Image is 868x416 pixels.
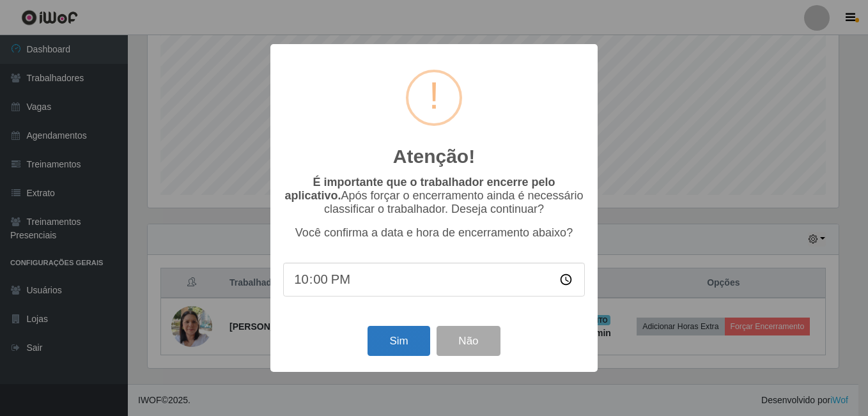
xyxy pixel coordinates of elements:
button: Sim [368,326,430,356]
p: Você confirma a data e hora de encerramento abaixo? [283,226,585,240]
b: É importante que o trabalhador encerre pelo aplicativo. [284,176,555,202]
p: Após forçar o encerramento ainda é necessário classificar o trabalhador. Deseja continuar? [283,176,585,216]
h2: Atenção! [393,145,475,168]
button: Não [437,326,500,356]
